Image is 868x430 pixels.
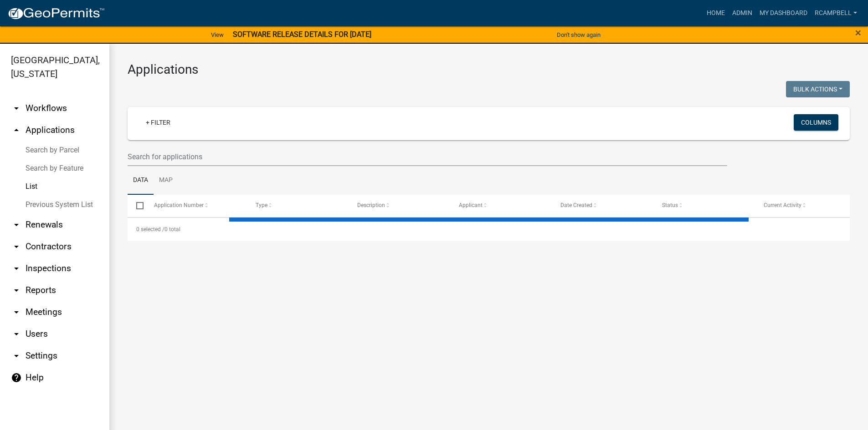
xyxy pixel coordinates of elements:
[553,27,604,42] button: Don't show again
[11,329,22,339] i: arrow_drop_down
[11,350,22,361] i: arrow_drop_down
[855,26,861,39] span: ×
[653,195,755,217] datatable-header-cell: Status
[794,114,838,131] button: Columns
[128,218,850,241] div: 0 total
[552,195,653,217] datatable-header-cell: Date Created
[764,202,801,208] span: Current Activity
[450,195,552,217] datatable-header-cell: Applicant
[459,202,483,208] span: Applicant
[128,147,727,166] input: Search for applications
[11,219,22,230] i: arrow_drop_down
[145,195,247,217] datatable-header-cell: Application Number
[154,166,178,195] a: Map
[128,166,154,195] a: Data
[662,202,678,208] span: Status
[811,5,861,22] a: rcampbell
[560,202,592,208] span: Date Created
[357,202,385,208] span: Description
[729,5,756,22] a: Admin
[11,125,22,136] i: arrow_drop_up
[247,195,348,217] datatable-header-cell: Type
[703,5,729,22] a: Home
[256,202,267,208] span: Type
[786,81,850,97] button: Bulk Actions
[11,285,22,296] i: arrow_drop_down
[11,103,22,114] i: arrow_drop_down
[154,202,204,208] span: Application Number
[755,195,857,217] datatable-header-cell: Current Activity
[233,30,371,39] strong: SOFTWARE RELEASE DETAILS FOR [DATE]
[349,195,450,217] datatable-header-cell: Description
[136,226,164,233] span: 0 selected /
[11,307,22,318] i: arrow_drop_down
[128,195,145,217] datatable-header-cell: Select
[11,372,22,383] i: help
[756,5,811,22] a: My Dashboard
[207,27,227,42] a: View
[11,263,22,274] i: arrow_drop_down
[139,114,178,131] a: + Filter
[11,241,22,252] i: arrow_drop_down
[128,62,850,77] h3: Applications
[855,27,861,38] button: Close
